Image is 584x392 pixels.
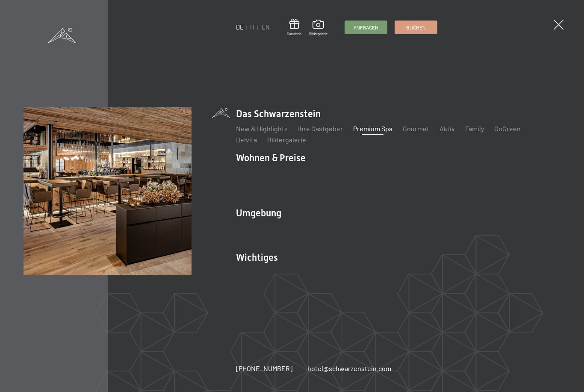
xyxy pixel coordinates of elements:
[250,24,255,31] a: IT
[307,364,391,373] a: hotel@schwarzenstein.com
[298,124,343,133] a: Ihre Gastgeber
[353,124,392,133] a: Premium Spa
[403,124,429,133] a: Gourmet
[354,24,378,31] span: Anfragen
[262,24,270,31] a: EN
[267,136,306,144] a: Bildergalerie
[287,32,301,36] span: Gutschein
[345,21,387,34] a: Anfragen
[236,364,292,373] a: [PHONE_NUMBER]
[406,24,426,31] span: Buchen
[439,124,455,133] a: Aktiv
[236,364,292,372] span: [PHONE_NUMBER]
[395,21,437,34] a: Buchen
[236,24,244,31] a: DE
[494,124,521,133] a: GoGreen
[465,124,484,133] a: Family
[309,32,327,36] span: Bildergalerie
[309,20,327,36] a: Bildergalerie
[236,136,257,144] a: Belvita
[287,19,301,36] a: Gutschein
[236,124,288,133] a: New & Highlights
